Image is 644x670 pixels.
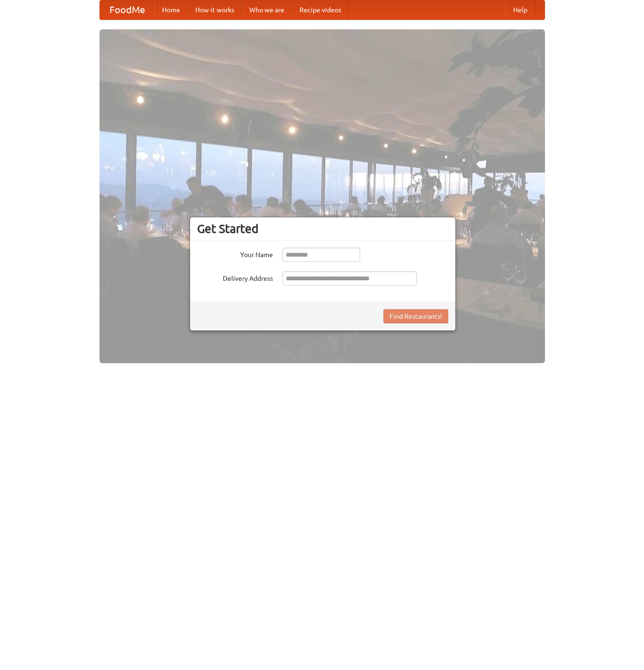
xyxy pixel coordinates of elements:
[100,0,154,19] a: FoodMe
[197,222,448,236] h3: Get Started
[197,271,273,283] label: Delivery Address
[506,0,535,19] a: Help
[292,0,349,19] a: Recipe videos
[188,0,242,19] a: How it works
[197,248,273,259] label: Your Name
[242,0,292,19] a: Who we are
[383,309,448,323] button: Find Restaurants!
[154,0,188,19] a: Home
